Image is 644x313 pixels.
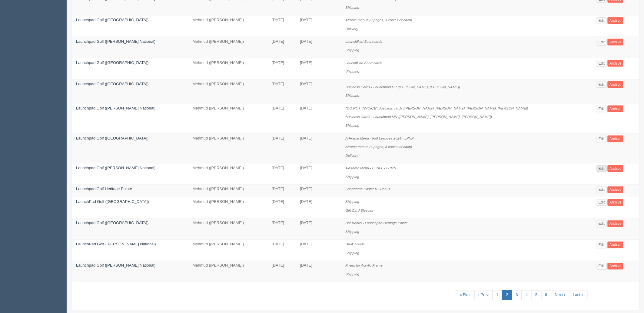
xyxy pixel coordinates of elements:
[597,81,607,88] a: Edit
[346,153,358,157] i: Delivery
[569,290,588,300] a: Last »
[608,81,623,88] a: Archive
[267,133,295,163] td: [DATE]
[597,263,607,270] a: Edit
[346,166,396,170] i: A-Frame Menu - BLNFL - LPMN
[267,163,295,185] td: [DATE]
[346,61,383,65] i: LaunchPad Scorecards
[597,187,607,193] a: Edit
[597,199,607,206] a: Edit
[188,15,267,37] td: Mehmud ([PERSON_NAME])
[346,209,373,213] i: Gift Card Sleeves
[541,290,551,300] a: 6
[346,48,360,52] i: Shipping
[493,290,503,300] a: 1
[597,60,607,67] a: Edit
[188,37,267,58] td: Mehmud ([PERSON_NAME])
[188,163,267,185] td: Mehmud ([PERSON_NAME])
[267,261,295,282] td: [DATE]
[295,58,341,79] td: [DATE]
[608,165,623,172] a: Archive
[267,219,295,240] td: [DATE]
[502,290,512,300] a: 2
[597,17,607,24] a: Edit
[608,263,623,270] a: Archive
[76,200,149,204] a: LaunchPad Golf ([GEOGRAPHIC_DATA])
[76,106,155,110] a: Launchpad Golf ([PERSON_NAME] National)
[76,60,148,65] a: Launchpad Golf ([GEOGRAPHIC_DATA])
[551,290,569,300] a: Next ›
[295,163,341,185] td: [DATE]
[346,123,360,127] i: Shipping
[76,82,148,86] a: Launchpad Golf ([GEOGRAPHIC_DATA])
[188,240,267,261] td: Mehmud ([PERSON_NAME])
[267,240,295,261] td: [DATE]
[188,79,267,103] td: Mehmud ([PERSON_NAME])
[295,37,341,58] td: [DATE]
[597,39,607,45] a: Edit
[295,240,341,261] td: [DATE]
[346,175,360,179] i: Shipping
[346,18,412,22] i: Aframe menus (8 pages, 3 copies of each)
[346,85,460,89] i: Business Cards - Launchpad HP ([PERSON_NAME], [PERSON_NAME])
[267,185,295,197] td: [DATE]
[295,15,341,37] td: [DATE]
[531,290,541,300] a: 5
[346,230,360,234] i: Shipping
[597,242,607,248] a: Edit
[346,93,360,97] i: Shipping
[346,106,528,110] i: *DO NOT INVOICE* Business cards ([PERSON_NAME], [PERSON_NAME], [PERSON_NAME], [PERSON_NAME])
[267,197,295,218] td: [DATE]
[188,185,267,197] td: Mehmud ([PERSON_NAME])
[295,219,341,240] td: [DATE]
[76,263,155,268] a: Launchpad Golf ([PERSON_NAME] National)
[608,39,623,45] a: Archive
[76,136,148,140] a: Launchpad Golf ([GEOGRAPHIC_DATA])
[76,221,148,225] a: Launchpad Golf ([GEOGRAPHIC_DATA])
[295,79,341,103] td: [DATE]
[295,197,341,218] td: [DATE]
[188,103,267,133] td: Mehmud ([PERSON_NAME])
[188,261,267,282] td: Mehmud ([PERSON_NAME])
[267,58,295,79] td: [DATE]
[512,290,522,300] a: 3
[346,272,360,276] i: Shipping
[76,166,155,170] a: Launchpad Golf ([PERSON_NAME] National)
[346,69,360,73] i: Shipping
[188,219,267,240] td: Mehmud ([PERSON_NAME])
[295,185,341,197] td: [DATE]
[608,220,623,227] a: Archive
[267,15,295,37] td: [DATE]
[346,200,360,204] i: Shipping
[608,17,623,24] a: Archive
[608,242,623,248] a: Archive
[188,197,267,218] td: Mehmud ([PERSON_NAME])
[346,39,383,43] i: LaunchPad Scorecards
[267,103,295,133] td: [DATE]
[346,136,414,140] i: A-Frame Menu - Fall Leagues 2024 - LPHP
[188,133,267,163] td: Mehmud ([PERSON_NAME])
[608,199,623,206] a: Archive
[522,290,532,300] a: 4
[188,58,267,79] td: Mehmud ([PERSON_NAME])
[597,136,607,142] a: Edit
[346,145,412,149] i: Aframe menus (4 pages, 3 copies of each)
[346,27,358,31] i: Delivery
[295,261,341,282] td: [DATE]
[597,220,607,227] a: Edit
[608,60,623,67] a: Archive
[76,187,132,191] a: Launchpad Golf Heritage Pointe
[346,115,492,119] i: Business Cards - Launchpad MN ([PERSON_NAME], [PERSON_NAME], [PERSON_NAME])
[267,79,295,103] td: [DATE]
[346,251,360,255] i: Shipping
[608,136,623,142] a: Archive
[346,221,408,225] i: Bar Books - Launchpad Heritage Pointe
[346,242,365,246] i: Drink tickets
[474,290,493,300] a: ‹ Prev
[597,106,607,112] a: Edit
[295,133,341,163] td: [DATE]
[76,242,156,247] a: LaunchPad Golf ([PERSON_NAME] National)
[346,264,383,268] i: Flyers for Acrylic Frame
[346,187,390,191] i: Snapframe Poster V2 Bonus
[608,106,623,112] a: Archive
